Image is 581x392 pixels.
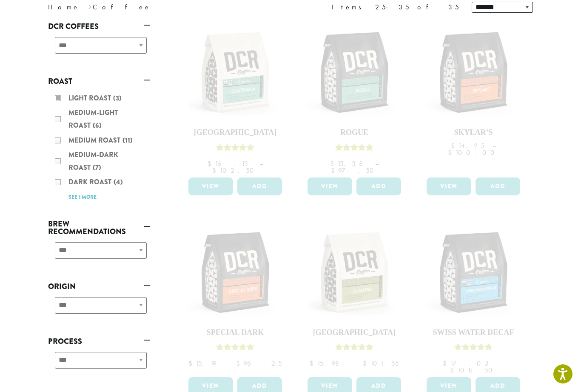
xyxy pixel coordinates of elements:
div: Brew Recommendations [48,239,150,269]
a: Home [48,3,80,11]
div: Origin [48,294,150,324]
div: Process [48,349,150,379]
div: DCR Coffees [48,34,150,64]
nav: Breadcrumb [48,2,278,12]
a: Brew Recommendations [48,217,150,239]
a: Origin [48,279,150,294]
div: Items 25-35 of 35 [332,2,459,12]
div: Roast [48,89,150,206]
a: Process [48,334,150,349]
a: Roast [48,74,150,89]
a: DCR Coffees [48,19,150,34]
